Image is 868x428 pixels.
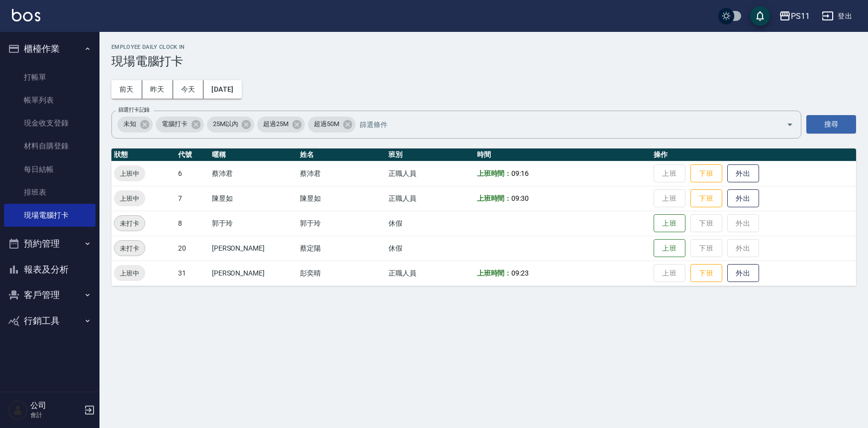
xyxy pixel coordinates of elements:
[114,218,145,229] span: 未打卡
[209,186,298,211] td: 陳昱如
[4,204,96,227] a: 現場電腦打卡
[477,194,512,202] b: 上班時間：
[386,236,475,261] td: 休假
[386,148,475,161] th: 班別
[209,161,298,186] td: 蔡沛君
[117,117,153,133] div: 未知
[297,161,386,186] td: 蔡沛君
[173,80,204,99] button: 今天
[257,117,305,133] div: 超過25M
[477,269,512,277] b: 上班時間：
[4,66,96,89] a: 打帳單
[782,117,798,133] button: Open
[209,211,298,236] td: 郭于玲
[4,181,96,204] a: 排班表
[297,148,386,161] th: 姓名
[30,411,81,420] p: 會計
[156,117,204,133] div: 電腦打卡
[207,119,244,129] span: 25M以內
[727,164,759,183] button: 外出
[209,148,298,161] th: 暱稱
[511,169,529,177] span: 09:16
[176,211,209,236] td: 8
[690,164,722,183] button: 下班
[4,89,96,112] a: 帳單列表
[297,211,386,236] td: 郭于玲
[111,80,142,99] button: 前天
[4,308,96,334] button: 行銷工具
[775,6,814,26] button: PS11
[651,148,856,161] th: 操作
[176,148,209,161] th: 代號
[30,401,81,411] h5: 公司
[690,189,722,208] button: 下班
[386,161,475,186] td: 正職人員
[176,186,209,211] td: 7
[386,186,475,211] td: 正職人員
[207,117,255,133] div: 25M以內
[357,116,769,133] input: 篩選條件
[156,119,193,129] span: 電腦打卡
[114,268,145,279] span: 上班中
[386,261,475,285] td: 正職人員
[654,214,685,233] button: 上班
[4,231,96,257] button: 預約管理
[297,186,386,211] td: 陳昱如
[111,148,176,161] th: 狀態
[308,119,345,129] span: 超過50M
[475,148,651,161] th: 時間
[12,9,40,21] img: Logo
[4,112,96,135] a: 現金收支登錄
[477,169,512,177] b: 上班時間：
[142,80,173,99] button: 昨天
[176,236,209,261] td: 20
[297,261,386,285] td: 彭奕晴
[727,264,759,283] button: 外出
[690,264,722,283] button: 下班
[209,261,298,285] td: [PERSON_NAME]
[386,211,475,236] td: 休假
[4,257,96,283] button: 報表及分析
[750,6,770,26] button: save
[114,243,145,254] span: 未打卡
[4,135,96,157] a: 材料自購登錄
[791,10,810,22] div: PS11
[114,168,145,179] span: 上班中
[203,80,241,99] button: [DATE]
[4,36,96,62] button: 櫃檯作業
[117,119,142,129] span: 未知
[806,115,856,134] button: 搜尋
[8,400,28,420] img: Person
[727,189,759,208] button: 外出
[257,119,294,129] span: 超過25M
[511,269,529,277] span: 09:23
[308,117,356,133] div: 超過50M
[818,7,856,25] button: 登出
[114,193,145,204] span: 上班中
[654,239,685,258] button: 上班
[209,236,298,261] td: [PERSON_NAME]
[176,261,209,285] td: 31
[176,161,209,186] td: 6
[511,194,529,202] span: 09:30
[111,54,856,68] h3: 現場電腦打卡
[111,44,856,50] h2: Employee Daily Clock In
[118,106,150,114] label: 篩選打卡記錄
[297,236,386,261] td: 蔡定陽
[4,282,96,308] button: 客戶管理
[4,158,96,181] a: 每日結帳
